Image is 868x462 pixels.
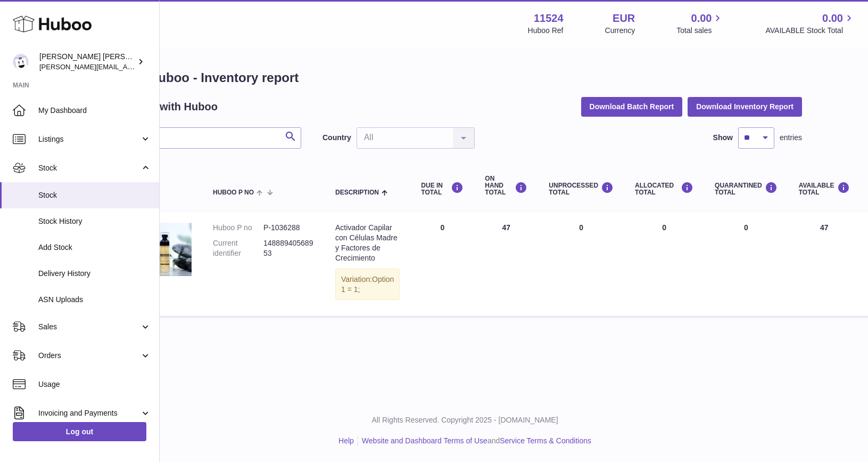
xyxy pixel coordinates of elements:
a: Help [338,436,354,445]
button: Download Batch Report [581,97,683,116]
dd: 14888940568953 [263,238,314,258]
div: Huboo Ref [528,26,564,36]
a: 0.00 Total sales [676,11,724,36]
img: product image [138,223,192,276]
h1: My Huboo - Inventory report [128,69,802,86]
span: My Dashboard [38,106,151,116]
img: marie@teitv.com [13,54,29,70]
span: Orders [38,351,140,361]
span: Huboo P no [213,189,254,196]
h2: Stock with Huboo [128,100,218,114]
div: Activador Capilar con Células Madre y Factores de Crecimiento [335,223,400,263]
span: Stock [38,190,151,200]
label: Show [713,133,733,143]
span: 0 [744,223,748,232]
span: [PERSON_NAME][EMAIL_ADDRESS][DOMAIN_NAME] [39,62,213,71]
label: Country [323,133,351,143]
div: Variation: [335,269,400,301]
div: [PERSON_NAME] [PERSON_NAME] [39,52,135,72]
td: 47 [474,212,538,316]
a: Website and Dashboard Terms of Use [362,436,487,445]
span: Listings [38,134,140,144]
a: Service Terms & Conditions [500,436,591,445]
td: 47 [788,212,861,316]
span: Stock [38,163,140,173]
span: Description [335,189,379,196]
div: ALLOCATED Total [635,182,693,196]
strong: 11524 [534,11,564,26]
dt: Current identifier [213,238,263,258]
div: QUARANTINED Total [715,182,778,196]
span: Option 1 = 1; [341,275,394,294]
td: 0 [624,212,704,316]
span: 0.00 [691,11,712,26]
p: All Rights Reserved. Copyright 2025 - [DOMAIN_NAME] [119,415,811,425]
a: Log out [13,422,146,441]
div: DUE IN TOTAL [421,182,464,196]
td: 0 [538,212,624,316]
span: ASN Uploads [38,295,151,305]
span: Invoicing and Payments [38,408,140,418]
a: 0.00 AVAILABLE Stock Total [765,11,855,36]
span: AVAILABLE Stock Total [765,26,855,36]
span: 0.00 [822,11,843,26]
span: Delivery History [38,269,151,279]
dd: P-1036288 [263,223,314,233]
span: entries [780,133,802,143]
span: Total sales [676,26,724,36]
div: AVAILABLE Total [799,182,850,196]
span: Stock History [38,216,151,226]
div: ON HAND Total [485,175,527,197]
td: 0 [410,212,474,316]
button: Download Inventory Report [688,97,802,116]
li: and [358,436,591,446]
div: UNPROCESSED Total [549,182,614,196]
span: Usage [38,379,151,390]
span: Add Stock [38,242,151,253]
dt: Huboo P no [213,223,263,233]
div: Currency [605,26,635,36]
span: Sales [38,322,140,332]
strong: EUR [613,11,635,26]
